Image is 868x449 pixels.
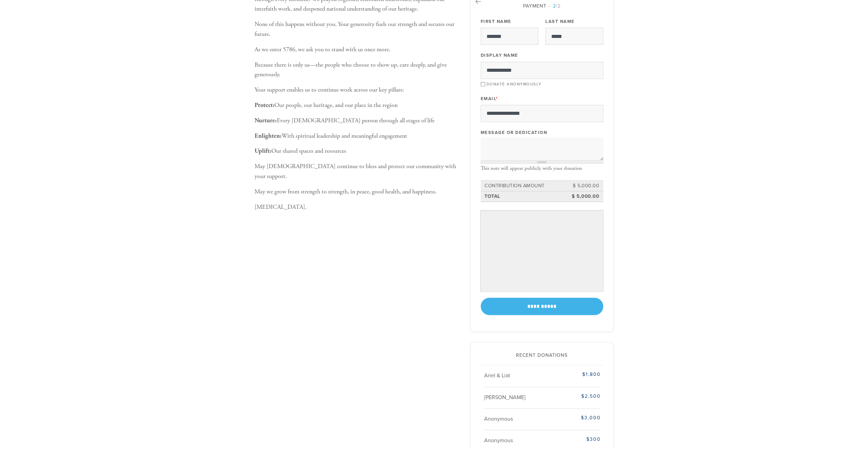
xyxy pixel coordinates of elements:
[483,181,569,191] td: Contribution Amount
[255,146,460,156] p: Our shared spaces and resources
[255,116,460,126] p: Every [DEMOGRAPHIC_DATA] person through all stages of life
[481,165,603,172] div: This note will appear publicly with your donation
[560,436,600,443] div: $300
[484,394,526,401] span: [PERSON_NAME]
[560,414,600,421] div: $3,000
[569,192,600,201] td: $ 5,000.00
[484,416,513,422] span: Anonymous
[560,393,600,400] div: $2,500
[482,212,602,290] iframe: Secure payment input frame
[255,100,460,110] p: Our people, our heritage, and our place in the region
[481,96,498,102] label: Email
[481,2,603,10] div: Payment
[255,117,277,124] b: Nurture:
[255,187,460,197] p: May we grow from strength to strength, in peace, good health, and happiness.
[255,202,460,212] p: [MEDICAL_DATA].
[553,3,556,9] span: 2
[481,130,547,136] label: Message or dedication
[545,18,575,25] label: Last Name
[255,162,460,181] p: May [DEMOGRAPHIC_DATA] continue to bless and protect our community with your support.
[484,437,513,444] span: Anonymous
[255,132,282,140] b: Enlighten:
[255,85,460,95] p: Your support enables us to continue work across our key pillars:
[496,96,498,101] span: This field is required.
[255,60,460,80] p: Because there is only us—the people who choose to show up, care deeply, and give generously.
[255,19,460,39] p: None of this happens without you. Your generosity fuels our strength and secures our future.
[549,3,561,9] span: /2
[487,82,542,86] label: Donate Anonymously
[481,353,603,358] h2: Recent Donations
[569,181,600,191] td: $ 5,000.00
[481,52,518,58] label: Display Name
[255,45,460,55] p: As we enter 5786, we ask you to stand with us once more.
[483,192,569,201] td: Total
[481,18,511,25] label: First Name
[484,372,510,379] span: Ariel & Liat
[255,147,271,155] b: Uplift:
[255,131,460,141] p: With spiritual leadership and meaningful engagement
[560,371,600,378] div: $1,800
[255,101,274,109] b: Protect:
